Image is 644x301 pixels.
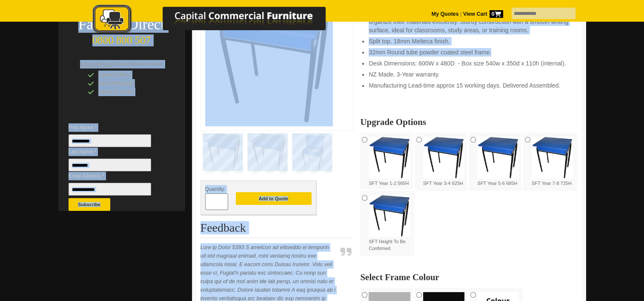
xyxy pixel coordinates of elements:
span: Last Name * [69,148,164,156]
h2: Select Frame Colour [360,273,577,281]
label: SFT Height To Be Confirmed [369,195,410,252]
img: Capital Commercial Furniture Logo [69,4,367,35]
a: My Quotes [432,11,459,17]
a: View Cart0 [461,11,503,17]
label: SFT Year 7-8 725H [532,137,573,187]
input: Last Name * [69,159,151,171]
label: SFT Year 5-6 685H [477,137,519,187]
img: SFT Year 7-8 725H [532,137,573,179]
li: Manufacturing Lead-time approx 15 working days. Delivered Assembled. [369,81,569,90]
div: 0800 800 507 [58,30,185,46]
a: Capital Commercial Furniture Logo [69,4,367,38]
span: Subscribe to receive: [116,61,163,67]
strong: View Cart [463,11,503,17]
img: SFT Year 1-2 565H [369,137,410,179]
li: Desk Dimensions: 600W x 480D - Box size 540w x 350d x 110h (internal). [369,59,569,68]
li: 32mm Round tube powder coated steel frame. [369,48,569,57]
h2: Upgrade Options [360,118,577,126]
div: Factory Direct [58,19,185,31]
span: Email Address * [69,172,164,180]
li: Split top. 18mm Melteca finish. [369,37,569,45]
label: SFT Year 1-2 565H [369,137,410,187]
div: Latest Offers [88,71,169,79]
li: NZ Made. 3-Year warranty. [369,70,569,79]
button: Add to Quote [236,192,312,205]
img: SFT Year 3-4 625H [423,137,465,179]
img: SFT Year 5-6 685H [477,137,519,179]
input: Email Address * [69,183,151,196]
label: SFT Year 3-4 625H [423,137,465,187]
input: First Name * [69,134,151,147]
h2: Feedback [200,221,354,238]
span: First Name * [69,123,164,132]
span: 0 [489,10,503,18]
div: News & Views [88,88,169,96]
div: New Releases [88,79,169,88]
img: SFT Height To Be Confirmed [369,195,410,237]
span: Quantity: [205,186,226,192]
span: Stay Informed [80,61,113,67]
button: Subscribe [69,198,110,211]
